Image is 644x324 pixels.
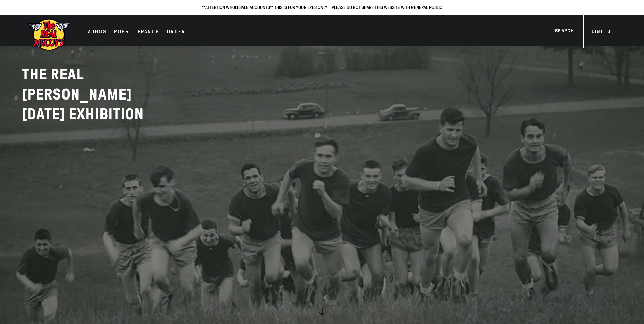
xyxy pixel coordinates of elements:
[583,28,621,37] a: List (0)
[137,28,159,37] div: Brands
[88,28,129,37] div: AUGUST. 2025
[164,28,188,37] a: Order
[7,3,637,11] p: **ATTENTION WHOLESALE ACCOUNTS** THIS IS FOR YOUR EYES ONLY - PLEASE DO NOT SHARE THIS WEBSITE WI...
[27,18,71,51] img: mccoys-exhibition
[167,28,185,37] div: Order
[607,29,610,34] span: 0
[22,65,192,124] h2: THE REAL [PERSON_NAME]
[85,28,133,37] a: AUGUST. 2025
[592,28,612,37] div: List ( )
[22,104,192,124] p: [DATE] EXHIBITION
[547,27,582,36] a: Search
[555,27,574,36] div: Search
